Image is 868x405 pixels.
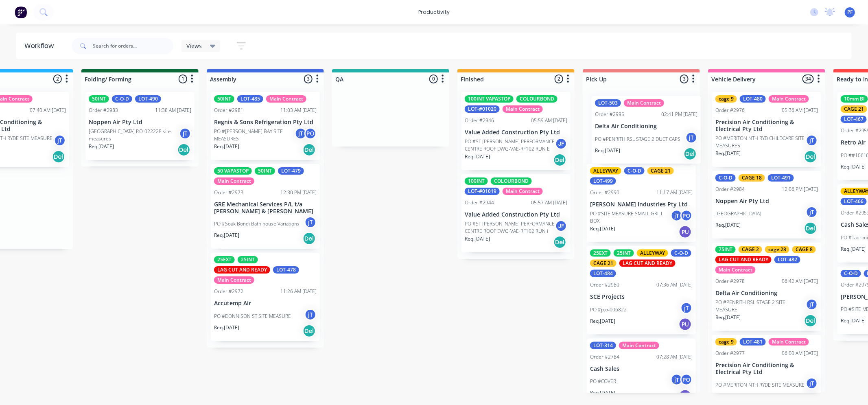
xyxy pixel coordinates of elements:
[15,6,27,18] img: Factory
[847,9,853,16] span: PF
[93,38,173,54] input: Search for orders...
[24,41,58,51] div: Workflow
[186,42,202,50] span: Views
[414,6,454,18] div: productivity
